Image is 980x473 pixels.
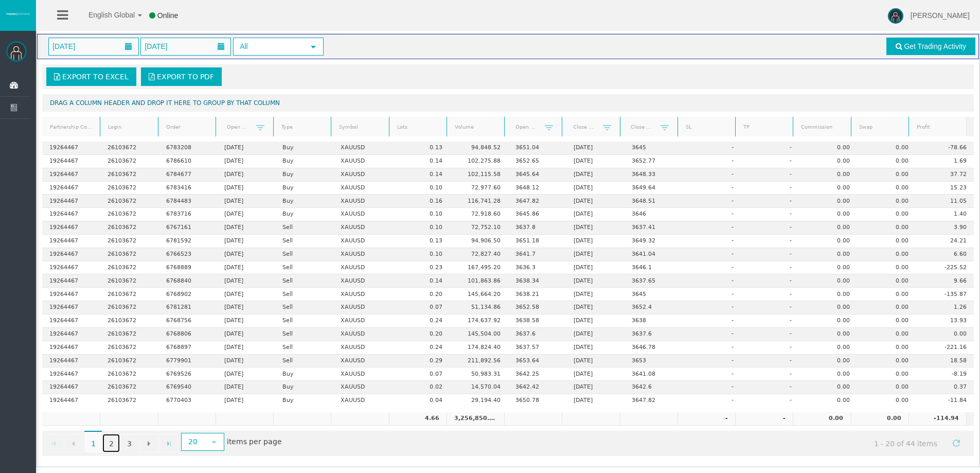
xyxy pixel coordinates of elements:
td: 1.69 [916,155,974,168]
td: 0.10 [391,221,450,235]
td: 6768897 [158,341,217,355]
td: 0.00 [799,235,857,248]
td: 6786610 [158,155,217,168]
td: 0.14 [391,168,450,182]
td: - [683,341,741,355]
td: [DATE] [217,355,275,368]
td: XAUUSD [333,235,391,248]
td: 6779901 [158,355,217,368]
td: 3637.65 [625,274,683,288]
td: 0.00 [799,261,857,275]
td: 26103672 [100,208,158,221]
span: [PERSON_NAME] [911,11,970,20]
td: [DATE] [217,301,275,314]
td: 6768902 [158,288,217,301]
td: [DATE] [217,314,275,328]
td: - [683,261,741,275]
td: 19264467 [42,248,100,261]
td: XAUUSD [333,355,391,368]
td: - [683,274,741,288]
a: Type [275,120,330,134]
td: Sell [275,301,333,314]
td: - [741,142,799,155]
span: Get Trading Activity [904,42,966,50]
td: - [683,208,741,221]
td: - [741,208,799,221]
td: 0.00 [799,142,857,155]
td: 167,495.20 [450,261,508,275]
td: [DATE] [566,248,625,261]
td: 0.00 [799,288,857,301]
span: English Global [75,11,135,19]
td: - [741,235,799,248]
td: Sell [275,261,333,275]
td: [DATE] [566,355,625,368]
td: 26103672 [100,261,158,275]
td: - [741,155,799,168]
td: 3637.57 [508,341,566,355]
td: [DATE] [217,341,275,355]
a: Commission [795,120,849,134]
td: -225.52 [916,261,974,275]
td: 145,664.20 [450,288,508,301]
td: 3637.41 [625,221,683,235]
a: TP [737,120,792,134]
td: - [741,341,799,355]
td: XAUUSD [333,301,391,314]
td: - [741,168,799,182]
td: 6766523 [158,248,217,261]
td: 0.00 [858,235,916,248]
td: 0.00 [799,355,857,368]
td: 3649.32 [625,235,683,248]
td: XAUUSD [333,142,391,155]
td: 102,115.58 [450,168,508,182]
a: SL [679,120,734,134]
span: [DATE] [49,39,78,54]
td: XAUUSD [333,221,391,235]
td: 0.14 [391,155,450,168]
td: 0.24 [391,341,450,355]
td: 26103672 [100,314,158,328]
td: 0.00 [799,221,857,235]
td: 3652.4 [625,301,683,314]
td: Sell [275,288,333,301]
td: Buy [275,168,333,182]
td: 0.00 [858,195,916,208]
a: Partnership Code [44,120,99,134]
td: - [683,248,741,261]
td: 72,752.10 [450,221,508,235]
td: 0.00 [799,168,857,182]
td: 19264467 [42,182,100,195]
td: 26103672 [100,168,158,182]
td: 174,824.40 [450,341,508,355]
td: 51,134.86 [450,301,508,314]
td: 19264467 [42,274,100,288]
td: XAUUSD [333,248,391,261]
td: [DATE] [217,235,275,248]
a: Open Price [509,120,545,134]
td: 37.72 [916,168,974,182]
td: XAUUSD [333,261,391,275]
td: 3653.64 [508,355,566,368]
td: [DATE] [566,168,625,182]
td: 26103672 [100,142,158,155]
td: - [683,155,741,168]
a: Close Time [567,120,603,134]
td: XAUUSD [333,341,391,355]
td: 3645 [625,142,683,155]
td: 3641.04 [625,248,683,261]
td: 0.00 [799,341,857,355]
td: 15.23 [916,182,974,195]
td: 6781281 [158,301,217,314]
td: 6781592 [158,235,217,248]
td: 211,892.56 [450,355,508,368]
td: 6768840 [158,274,217,288]
td: 3652.65 [508,155,566,168]
td: Buy [275,182,333,195]
a: Swap [852,120,907,134]
td: 6768756 [158,314,217,328]
td: [DATE] [217,248,275,261]
td: 72,977.60 [450,182,508,195]
span: select [309,43,317,51]
td: Sell [275,355,333,368]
